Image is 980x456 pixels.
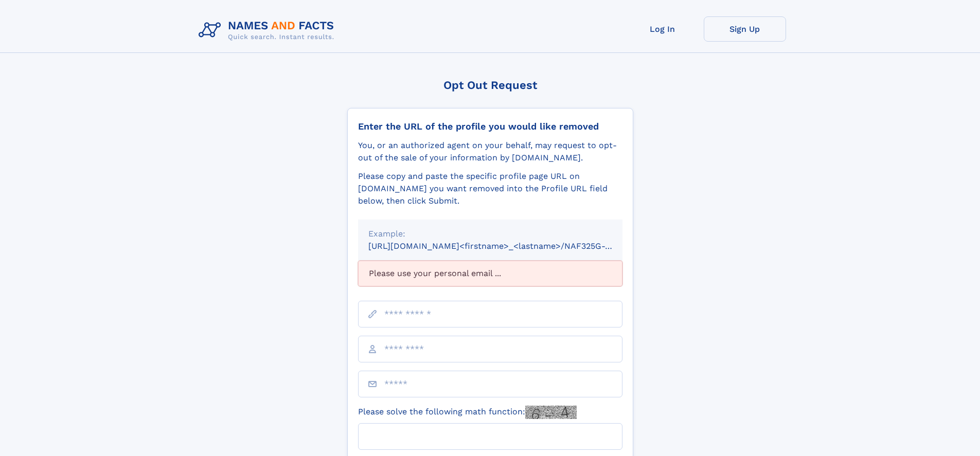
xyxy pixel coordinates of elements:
a: Log In [621,16,704,42]
div: Opt Out Request [347,79,633,92]
div: You, or an authorized agent on your behalf, may request to opt-out of the sale of your informatio... [358,139,622,164]
img: Logo Names and Facts [194,16,343,44]
div: Enter the URL of the profile you would like removed [358,121,622,132]
div: Example: [368,228,612,240]
div: Please copy and paste the specific profile page URL on [DOMAIN_NAME] you want removed into the Pr... [358,170,622,207]
a: Sign Up [704,16,786,42]
small: [URL][DOMAIN_NAME]<firstname>_<lastname>/NAF325G-xxxxxxxx [368,241,642,251]
div: Please use your personal email ... [358,261,622,286]
label: Please solve the following math function: [358,406,577,419]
